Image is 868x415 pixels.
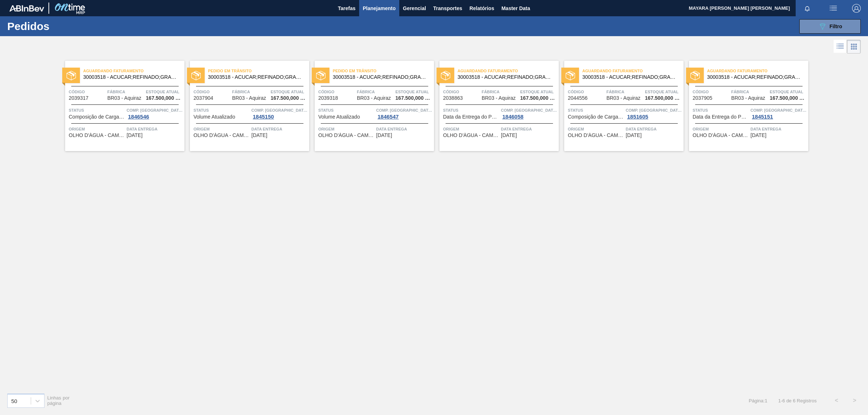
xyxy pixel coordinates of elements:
[520,95,557,101] span: 167.500,000 KG
[568,95,588,101] span: 2044556
[684,61,808,151] a: statusAguardando Faturamento30003518 - ACUCAR;REFINADO;GRANULADO;;Código2037905FábricaBR03 - Aqui...
[434,61,559,151] a: statusAguardando Faturamento30003518 - ACUCAR;REFINADO;GRANULADO;;Código2038863FábricaBR03 - Aqui...
[607,95,641,101] span: BR03 - Aquiraz
[626,133,642,138] span: 10/10/2025
[7,22,119,30] h1: Pedidos
[318,88,355,95] span: Código
[318,95,338,101] span: 2039318
[232,88,269,95] span: Fábrica
[193,125,250,133] span: Origem
[501,107,557,120] a: Comp. [GEOGRAPHIC_DATA]1846058
[568,88,605,95] span: Código
[750,114,774,120] div: 1845151
[251,107,307,114] span: Comp. Carga
[107,95,141,101] span: BR03 - Aquiraz
[847,40,861,54] div: Visão em Cards
[376,133,392,138] span: 06/10/2025
[501,114,525,120] div: 1846058
[566,71,575,80] img: status
[750,107,807,120] a: Comp. [GEOGRAPHIC_DATA]1845151
[693,88,729,95] span: Código
[482,88,519,95] span: Fábrica
[318,125,374,133] span: Origem
[469,4,494,13] span: Relatórios
[69,88,106,95] span: Código
[193,114,235,120] span: Volume Atualizado
[127,107,183,114] span: Comp. Carga
[443,133,499,138] span: OLHO D'ÁGUA - CAMUTANGA (PE)
[693,107,749,114] span: Status
[458,67,559,74] span: Aguardando Faturamento
[830,23,842,29] span: Filtro
[501,125,557,133] span: Data Entrega
[69,114,125,120] span: Composição de Carga Aceita
[520,88,557,95] span: Estoque atual
[731,95,765,101] span: BR03 - Aquiraz
[69,95,89,101] span: 2039317
[568,133,624,138] span: OLHO D'ÁGUA - CAMUTANGA (PE)
[191,71,201,80] img: status
[251,114,275,120] div: 1845150
[11,398,17,404] div: 50
[251,107,307,120] a: Comp. [GEOGRAPHIC_DATA]1845150
[395,95,432,101] span: 167.500,000 KG
[799,19,861,34] button: Filtro
[338,4,356,13] span: Tarefas
[146,88,183,95] span: Estoque atual
[271,88,307,95] span: Estoque atual
[693,125,749,133] span: Origem
[501,107,557,114] span: Comp. Carga
[83,74,179,80] span: 30003518 - ACUCAR;REFINADO;GRANULADO;;
[693,133,749,138] span: OLHO D'ÁGUA - CAMUTANGA (PE)
[846,392,864,410] button: >
[67,71,76,80] img: status
[482,95,516,101] span: BR03 - Aquiraz
[363,4,396,13] span: Planejamento
[568,125,624,133] span: Origem
[750,107,807,114] span: Comp. Carga
[333,67,434,74] span: Pedido em Trânsito
[834,40,847,54] div: Visão em Lista
[309,61,434,151] a: statusPedido em Trânsito30003518 - ACUCAR;REFINADO;GRANULADO;;Código2039318FábricaBR03 - AquirazE...
[193,133,250,138] span: OLHO D'ÁGUA - CAMUTANGA (PE)
[333,74,428,80] span: 30003518 - ACUCAR;REFINADO;GRANULADO;;
[750,125,807,133] span: Data Entrega
[83,67,184,74] span: Aguardando Faturamento
[796,3,819,13] button: Notificações
[127,125,183,133] span: Data Entrega
[47,395,70,406] span: Linhas por página
[626,125,682,133] span: Data Entrega
[827,392,846,410] button: <
[127,114,150,120] div: 1846546
[770,88,807,95] span: Estoque atual
[441,71,450,80] img: status
[318,107,374,114] span: Status
[318,133,374,138] span: OLHO D'ÁGUA - CAMUTANGA (PE)
[208,67,309,74] span: Pedido em Trânsito
[376,125,432,133] span: Data Entrega
[749,398,767,403] span: Página : 1
[626,107,682,114] span: Comp. Carga
[69,133,125,138] span: OLHO D'ÁGUA - CAMUTANGA (PE)
[443,125,499,133] span: Origem
[316,71,325,80] img: status
[107,88,144,95] span: Fábrica
[443,107,499,114] span: Status
[318,114,360,120] span: Volume Atualizado
[707,67,808,74] span: Aguardando Faturamento
[443,95,463,101] span: 2038863
[626,107,682,120] a: Comp. [GEOGRAPHIC_DATA]1851605
[626,114,650,120] div: 1851605
[357,95,391,101] span: BR03 - Aquiraz
[376,114,400,120] div: 1846547
[251,125,307,133] span: Data Entrega
[568,114,624,120] span: Composição de Carga Aceita
[146,95,183,101] span: 167.500,000 KG
[582,74,678,80] span: 30003518 - ACUCAR;REFINADO;GRANULADO;;
[690,71,700,80] img: status
[9,5,44,12] img: TNhmsLtSVTkK8tSr43FrP2fwEKptu5GPRR3wAAAABJRU5ErkJggg==
[645,88,682,95] span: Estoque atual
[443,114,499,120] span: Data da Entrega do Pedido Atrasada
[458,74,553,80] span: 30003518 - ACUCAR;REFINADO;GRANULADO;;
[852,4,861,13] img: Logout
